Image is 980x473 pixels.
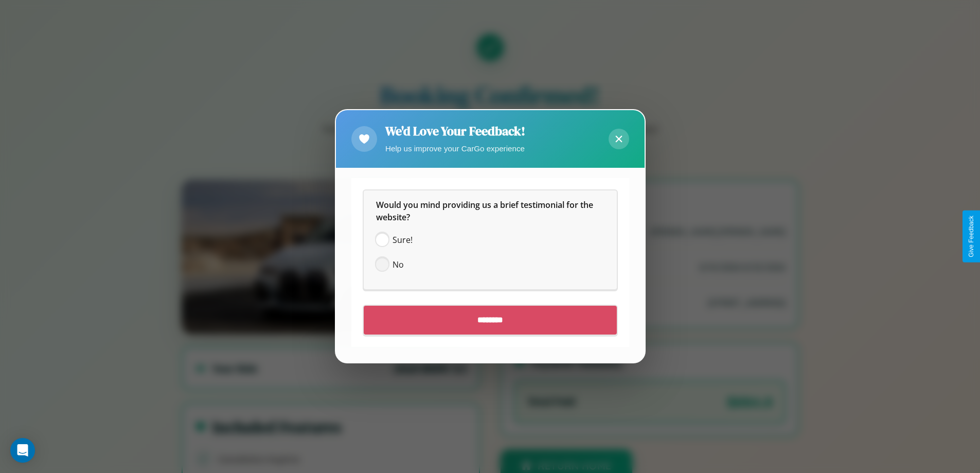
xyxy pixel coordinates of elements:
h2: We'd Love Your Feedback! [385,122,525,139]
span: No [393,259,404,271]
div: Open Intercom Messenger [10,438,35,463]
p: Help us improve your CarGo experience [385,142,525,155]
span: Sure! [393,234,413,247]
span: Would you mind providing us a brief testimonial for the website? [376,200,595,223]
div: Give Feedback [968,216,975,257]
